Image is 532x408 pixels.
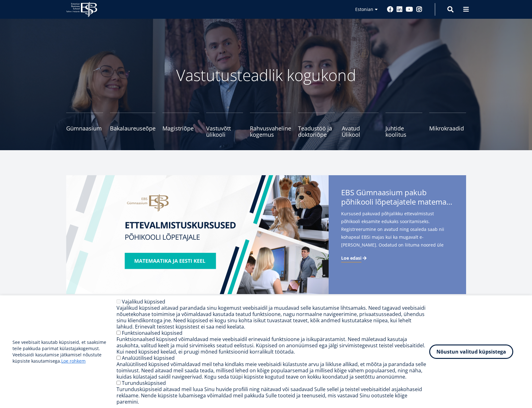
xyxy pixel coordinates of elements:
button: Nõustun valitud küpsistega [429,344,513,359]
span: Mikrokraadid [429,125,466,131]
a: Gümnaasium [66,113,103,138]
a: Juhtide koolitus [385,113,422,138]
img: EBS Gümnaasiumi ettevalmistuskursused [66,175,329,294]
label: Vajalikud küpsised [122,298,165,305]
a: Vastuvõtt ülikooli [206,113,243,138]
a: Bakalaureuseõpe [110,113,156,138]
a: Rahvusvaheline kogemus [250,113,291,138]
div: Turundusküpsiseid aitavad meil luua Sinu huvide profiili ning näitavad või saadavad Sulle sellel ... [117,386,429,405]
a: Instagram [416,6,422,13]
span: Vastuvõtt ülikooli [206,125,243,138]
span: Gümnaasium [66,125,103,131]
span: Loe edasi [341,255,361,261]
a: Youtube [406,6,413,13]
a: Teadustöö ja doktoriõpe [298,113,335,138]
span: põhikooli lõpetajatele matemaatika- ja eesti keele kursuseid [341,197,454,207]
span: Avatud Ülikool [342,125,379,138]
span: Juhtide koolitus [385,125,422,138]
span: Teadustöö ja doktoriõpe [298,125,335,138]
p: Vastutusteadlik kogukond [101,66,432,84]
a: Linkedin [396,6,403,13]
div: Vajalikud küpsised aitavad parandada sinu kogemust veebisaidil ja muudavad selle kasutamise lihts... [117,305,429,330]
div: Funktsionaalsed küpsised võimaldavad meie veebisaidil erinevaid funktsioone ja isikupärastamist. ... [117,336,429,355]
a: Mikrokraadid [429,113,466,138]
a: Avatud Ülikool [342,113,379,138]
a: Loe edasi [341,255,368,261]
label: Funktsionaalsed küpsised [122,329,182,336]
a: Loe rohkem [61,358,86,364]
span: EBS Gümnaasium pakub [341,188,454,208]
label: Turundusküpsised [122,380,166,386]
div: Analüütilised küpsised võimaldavad meil teha kindlaks meie veebisaidi külastuste arvu ja liikluse... [117,361,429,380]
p: See veebisait kasutab küpsiseid, et saaksime teile pakkuda parimat külastajakogemust. Veebisaidi ... [12,339,117,364]
a: Facebook [387,6,393,13]
span: Bakalaureuseõpe [110,125,156,131]
span: Rahvusvaheline kogemus [250,125,291,138]
span: Magistriõpe [162,125,199,131]
a: Magistriõpe [162,113,199,138]
label: Analüütilised küpsised [122,354,175,361]
span: Kursused pakuvad põhjalikku ettevalmistust põhikooli eksamite edukaks sooritamiseks. Registreerum... [341,210,454,259]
